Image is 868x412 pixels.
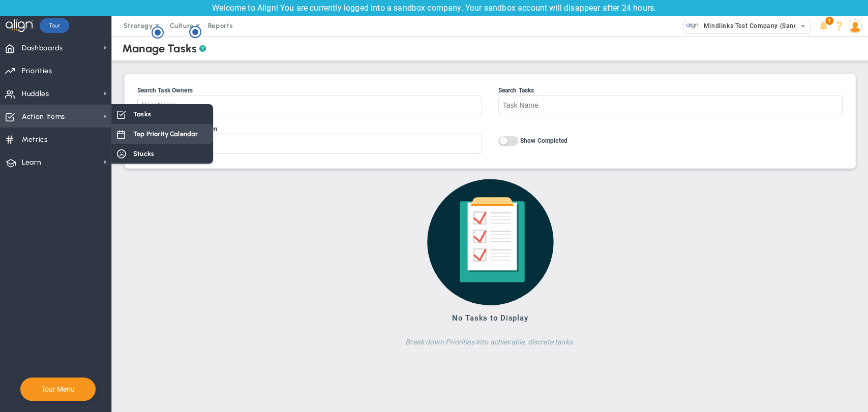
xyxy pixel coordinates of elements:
img: 205826.Person.photo [848,19,862,33]
h3: No Tasks to Display [275,313,704,323]
span: select [795,19,810,34]
span: Huddles [22,83,49,105]
span: Priorities [22,60,52,82]
span: Tasks [133,109,151,119]
div: Manage Tasks [122,42,206,55]
span: Culture [170,22,194,29]
span: Learn [22,152,41,173]
img: 33514.Company.photo [686,19,699,32]
div: Search Task Owners by Team [137,125,482,133]
li: Announcements [816,16,831,36]
span: Stucks [133,149,154,159]
span: Metrics [22,129,48,150]
input: Search Tasks [498,95,843,115]
span: 1 [825,17,833,25]
span: Reports [203,16,238,36]
li: Help & Frequently Asked Questions (FAQ) [831,16,847,36]
span: Top Priority Calendar [133,129,198,139]
div: Search Task Owners [137,87,482,94]
span: Strategy [124,22,153,29]
span: Dashboards [22,38,63,59]
h4: Break down Priorities into achievable, discrete tasks. [275,330,704,352]
span: Action Items [22,106,65,128]
input: Search Task Owners [137,95,482,115]
span: Show Completed [520,137,567,144]
button: Tour Menu [38,385,78,394]
span: Mindlinks Test Company (Sandbox) [699,19,811,33]
div: Search Tasks [498,87,843,94]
